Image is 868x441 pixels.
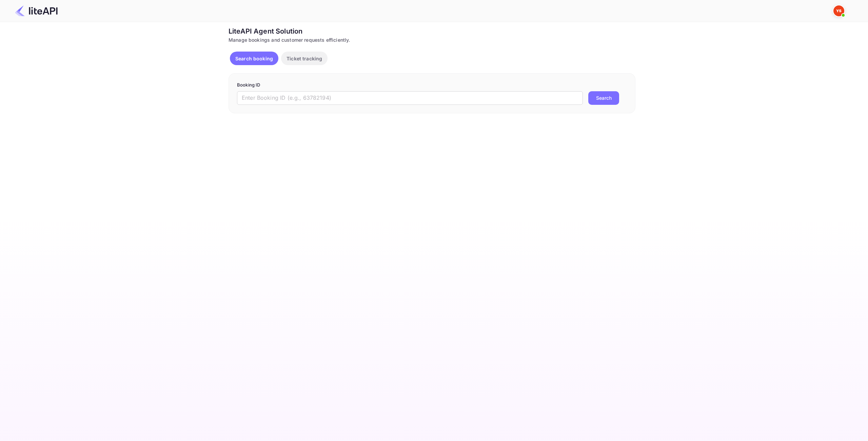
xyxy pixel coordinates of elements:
[235,55,273,62] p: Search booking
[833,5,844,16] img: Yandex Support
[237,82,627,89] p: Booking ID
[287,55,322,62] p: Ticket tracking
[229,26,635,36] div: LiteAPI Agent Solution
[15,5,58,16] img: LiteAPI Logo
[237,91,583,105] input: Enter Booking ID (e.g., 63782194)
[229,36,635,43] div: Manage bookings and customer requests efficiently.
[588,91,619,105] button: Search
